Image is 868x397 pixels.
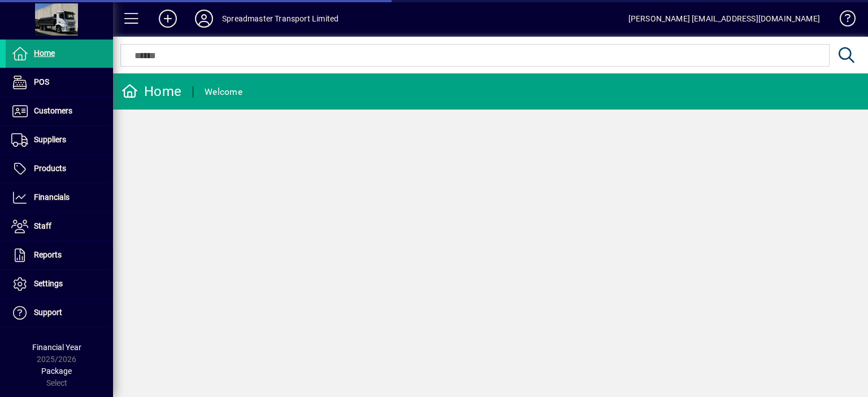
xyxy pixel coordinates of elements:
[628,10,820,28] div: [PERSON_NAME] [EMAIL_ADDRESS][DOMAIN_NAME]
[6,155,113,183] a: Products
[32,343,81,352] span: Financial Year
[831,2,854,39] a: Knowledge Base
[6,126,113,154] a: Suppliers
[34,135,66,144] span: Suppliers
[121,82,181,101] div: Home
[34,77,49,86] span: POS
[41,367,72,376] span: Package
[34,193,70,202] span: Financials
[150,8,186,29] button: Add
[186,8,222,29] button: Profile
[205,83,242,101] div: Welcome
[34,106,72,115] span: Customers
[34,279,63,288] span: Settings
[34,164,66,173] span: Products
[222,10,338,28] div: Spreadmaster Transport Limited
[6,241,113,269] a: Reports
[6,270,113,298] a: Settings
[34,221,51,230] span: Staff
[34,49,55,58] span: Home
[6,184,113,212] a: Financials
[34,308,62,317] span: Support
[34,250,62,259] span: Reports
[6,68,113,97] a: POS
[6,212,113,241] a: Staff
[6,299,113,327] a: Support
[6,97,113,125] a: Customers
